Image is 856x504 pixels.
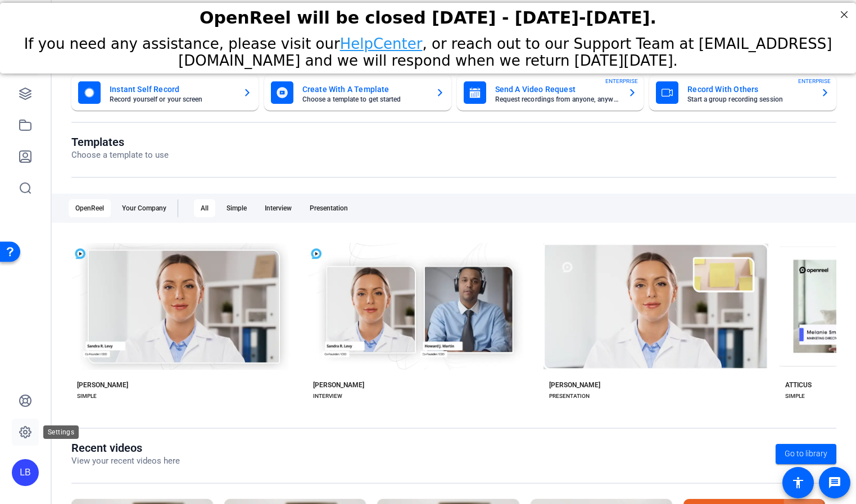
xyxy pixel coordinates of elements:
div: LB [12,459,39,486]
a: Go to library [776,444,836,464]
h1: Recent videos [71,441,180,455]
p: Choose a template to use [71,149,169,162]
div: Presentation [303,199,355,217]
mat-card-subtitle: Start a group recording session [687,96,812,103]
mat-icon: accessibility [791,476,805,489]
div: Interview [258,199,298,217]
mat-card-title: Create With A Template [302,83,427,96]
mat-card-subtitle: Record yourself or your screen [110,96,234,103]
mat-card-title: Send A Video Request [495,83,619,96]
button: Record With OthersStart a group recording sessionENTERPRISE [649,75,836,111]
div: OpenReel will be closed [DATE] - [DATE]-[DATE]. [14,5,842,25]
div: OpenReel [69,199,111,217]
span: ENTERPRISE [605,77,638,85]
div: Settings [43,425,79,439]
div: [PERSON_NAME] [549,381,600,390]
div: Simple [220,199,253,217]
mat-icon: message [828,476,841,489]
span: ENTERPRISE [798,77,831,85]
button: Send A Video RequestRequest recordings from anyone, anywhereENTERPRISE [457,75,644,111]
mat-card-subtitle: Request recordings from anyone, anywhere [495,96,619,103]
a: HelpCenter [340,33,423,49]
div: All [194,199,215,217]
div: INTERVIEW [313,392,342,401]
div: Your Company [115,199,173,217]
button: Create With A TemplateChoose a template to get started [264,75,451,111]
div: PRESENTATION [549,392,590,401]
mat-card-title: Record With Others [687,83,812,96]
div: SIMPLE [785,392,805,401]
h1: Templates [71,135,169,149]
div: [PERSON_NAME] [313,381,364,390]
span: Go to library [785,448,827,460]
mat-card-title: Instant Self Record [110,83,234,96]
div: [PERSON_NAME] [77,381,128,390]
p: View your recent videos here [71,455,180,468]
span: If you need any assistance, please visit our , or reach out to our Support Team at [EMAIL_ADDRESS... [24,33,832,66]
div: SIMPLE [77,392,97,401]
button: Instant Self RecordRecord yourself or your screen [71,75,259,111]
div: ATTICUS [785,381,812,390]
mat-card-subtitle: Choose a template to get started [302,96,427,103]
